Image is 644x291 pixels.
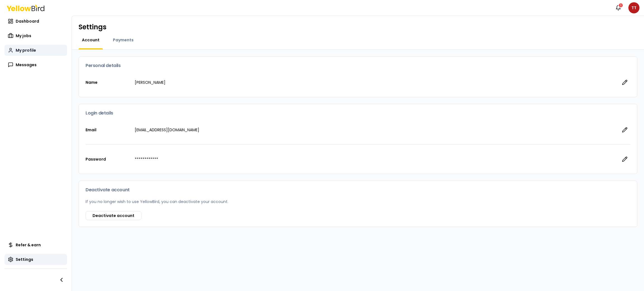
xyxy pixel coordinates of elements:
span: Refer & earn [16,242,41,248]
a: My jobs [4,30,67,41]
h1: Settings [79,23,637,32]
span: Messages [16,62,37,68]
span: My profile [16,47,36,53]
button: 1 [613,2,624,13]
a: Dashboard [4,16,67,27]
a: Settings [4,254,67,265]
p: Email [86,127,130,133]
span: Settings [16,257,33,262]
p: Name [86,80,130,85]
h3: Login details [86,111,630,115]
p: If you no longer wish to use YellowBird, you can deactivate your account. [86,199,630,204]
p: [EMAIL_ADDRESS][DOMAIN_NAME] [135,127,615,133]
a: My profile [4,45,67,56]
a: Payments [110,37,137,43]
button: Deactivate account [86,211,141,220]
span: Payments [113,37,134,43]
span: Dashboard [16,18,39,24]
div: 1 [618,3,623,8]
p: [PERSON_NAME] [135,80,615,85]
a: Account [79,37,103,43]
a: Refer & earn [4,239,67,251]
span: Account [82,37,100,43]
h3: Personal details [86,63,630,68]
a: Messages [4,59,67,70]
p: Password [86,156,130,162]
h3: Deactivate account [86,188,630,192]
span: TT [628,2,640,13]
span: My jobs [16,33,31,39]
